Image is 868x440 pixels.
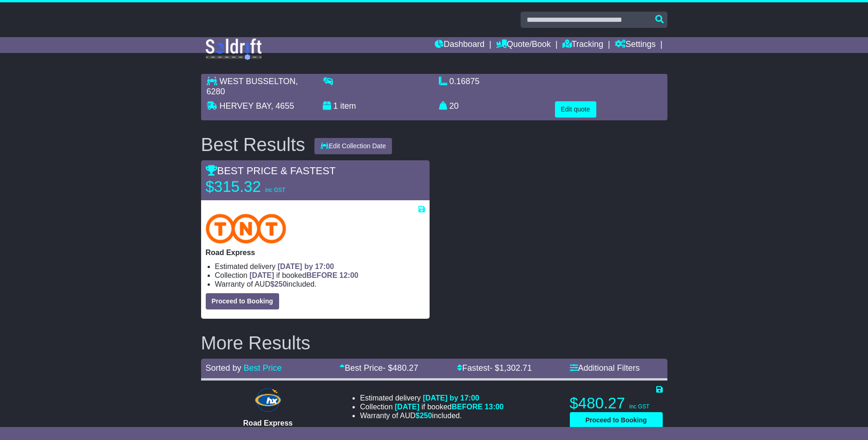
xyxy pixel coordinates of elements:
button: Proceed to Booking [570,412,663,428]
span: Sorted by [206,363,241,373]
p: Road Express [206,248,425,257]
a: Tracking [562,37,603,53]
p: $480.27 [570,394,663,413]
span: 1,302.71 [499,363,532,373]
span: $ [270,280,287,288]
li: Warranty of AUD included. [360,411,503,420]
span: BEFORE [451,403,483,411]
a: Quote/Book [496,37,551,53]
li: Estimated delivery [360,394,503,402]
img: Hunter Express: Road Express [253,386,283,414]
span: if booked [249,271,358,279]
img: TNT Domestic: Road Express [206,214,287,243]
span: Road Express [243,419,293,427]
span: HERVEY BAY [220,101,271,111]
span: BEFORE [307,271,338,279]
span: [DATE] by 17:00 [423,394,479,402]
span: , 4655 [271,101,294,111]
span: [DATE] [395,403,419,411]
h2: More Results [201,333,667,353]
span: , 6280 [207,77,298,96]
li: Estimated delivery [215,262,425,271]
a: Best Price [244,363,282,373]
span: WEST BUSSELTON [220,77,296,86]
a: Additional Filters [570,363,640,373]
span: [DATE] [249,271,274,279]
p: $315.32 [206,177,322,196]
span: 0.16875 [450,77,480,86]
span: 20 [450,101,459,111]
span: item [340,101,356,111]
span: 480.27 [392,363,418,373]
a: Settings [615,37,656,53]
li: Warranty of AUD included. [215,280,425,289]
span: [DATE] by 17:00 [278,263,334,270]
span: 250 [274,280,287,288]
li: Collection [360,402,503,411]
span: $ [416,412,432,420]
span: BEST PRICE & FASTEST [206,165,336,177]
span: 12:00 [339,271,359,279]
a: Dashboard [435,37,484,53]
a: Fastest- $1,302.71 [457,363,532,373]
span: 13:00 [485,403,504,411]
span: - $ [383,363,418,373]
button: Edit quote [555,101,596,118]
span: 1 [333,101,338,111]
div: Best Results [196,134,310,155]
span: if booked [395,403,503,411]
li: Collection [215,271,425,280]
a: Best Price- $480.27 [339,363,418,373]
button: Proceed to Booking [206,293,279,309]
span: inc GST [265,187,285,193]
span: - $ [489,363,532,373]
span: inc GST [629,403,649,410]
button: Edit Collection Date [314,138,392,154]
span: 250 [420,412,432,420]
